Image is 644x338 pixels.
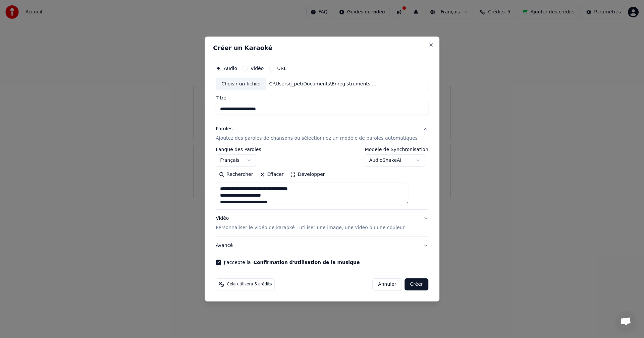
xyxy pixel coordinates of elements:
p: Ajoutez des paroles de chansons ou sélectionnez un modèle de paroles automatiques [216,135,418,142]
button: Avancé [216,237,428,254]
label: Titre [216,96,428,100]
h2: Créer un Karaoké [213,45,431,51]
div: ParolesAjoutez des paroles de chansons ou sélectionnez un modèle de paroles automatiques [216,147,428,210]
label: J'accepte la [224,260,360,265]
label: Audio [224,66,237,71]
div: Vidéo [216,215,405,231]
button: Annuler [372,278,402,290]
div: Choisir un fichier [216,78,266,90]
div: C:\Users\j_pet\Documents\Enregistrements audio\the last one.m4a [267,81,381,87]
button: VidéoPersonnaliser le vidéo de karaoké : utiliser une image, une vidéo ou une couleur [216,210,428,237]
button: Développer [287,170,328,180]
label: Vidéo [251,66,264,71]
div: Paroles [216,126,232,133]
button: J'accepte la [254,260,360,265]
label: Modèle de Synchronisation [365,147,428,152]
button: Effacer [256,170,287,180]
button: Créer [405,278,428,290]
p: Personnaliser le vidéo de karaoké : utiliser une image, une vidéo ou une couleur [216,224,405,231]
span: Cela utilisera 5 crédits [227,282,272,287]
button: ParolesAjoutez des paroles de chansons ou sélectionnez un modèle de paroles automatiques [216,121,428,147]
label: URL [277,66,286,71]
label: Langue des Paroles [216,147,261,152]
button: Rechercher [216,170,256,180]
